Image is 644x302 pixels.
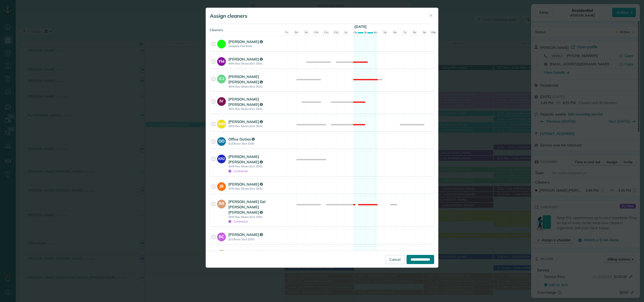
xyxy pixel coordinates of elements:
[217,250,226,257] strong: GM
[228,182,263,187] strong: [PERSON_NAME]
[228,199,266,215] strong: [PERSON_NAME] Del [PERSON_NAME] [PERSON_NAME]
[228,219,248,223] span: Contractor
[228,74,263,84] strong: [PERSON_NAME] [PERSON_NAME]
[228,215,285,219] strong: 45% Rev Share (Est: $50)
[228,165,285,168] strong: 45% Rev Share (Est: $50)
[430,13,432,18] span: ✕
[210,12,247,19] h5: Assign cleaners
[210,28,434,29] div: Cleaners
[228,169,248,173] span: Contractor
[228,119,263,124] strong: [PERSON_NAME]
[217,137,226,144] strong: OD
[217,200,226,207] strong: RR
[228,250,263,254] strong: [PERSON_NAME]
[228,154,263,164] strong: [PERSON_NAME] [PERSON_NAME]
[228,232,263,237] strong: [PERSON_NAME]
[217,233,226,240] strong: BC
[217,75,226,82] strong: IC2
[217,182,226,189] strong: JB
[228,187,285,190] strong: 47% Rev Share (Est: $52)
[228,57,263,62] strong: [PERSON_NAME]
[385,255,405,264] a: Cancel
[228,237,285,241] strong: $12/hour (Est: $30)
[217,57,226,64] strong: YM
[228,85,285,88] strong: 48% Rev Share (Est: $53)
[228,142,285,145] strong: $15/hour (Est: $38)
[228,124,285,128] strong: 49% Rev Share (Est: $54)
[228,44,285,48] strong: Variable Flat Rate
[228,62,285,65] strong: 49% Rev Share (Est: $54)
[217,155,226,162] strong: KR2
[228,107,285,111] strong: 49% Rev Share (Est: $54)
[228,39,263,44] strong: [PERSON_NAME]
[228,137,255,142] strong: Office Duties
[217,120,226,127] strong: KM3
[228,97,263,107] strong: [PERSON_NAME] [PERSON_NAME]
[217,97,226,104] strong: IV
